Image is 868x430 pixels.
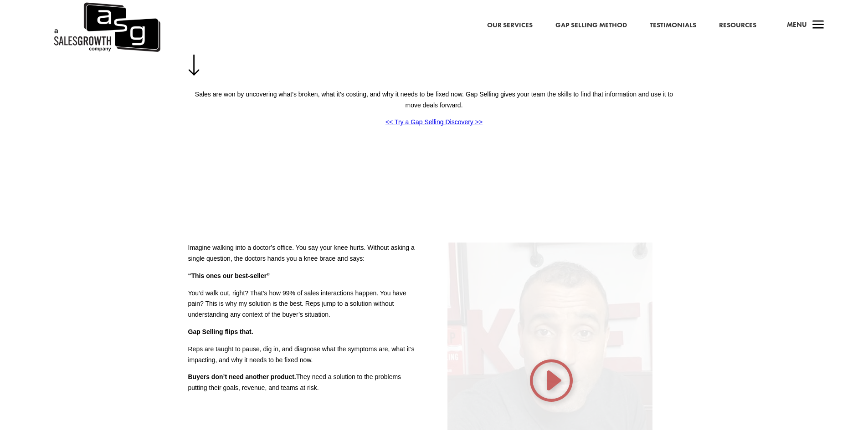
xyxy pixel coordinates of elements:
[188,202,680,218] h2: Gap Selling SETS UP SALESPEOPLE TO BE TRUSTED ADVISERS.
[487,20,533,31] a: Our Services
[188,373,296,380] strong: Buyers don’t need another product.
[188,328,253,335] strong: Gap Selling flips that.
[188,372,421,394] p: They need a solution to the problems putting their goals, revenue, and teams at risk.
[385,118,483,126] a: << Try a Gap Selling Discovery >>
[188,45,200,76] img: down-arrow
[787,20,807,29] span: Menu
[809,16,827,35] span: a
[650,20,696,31] a: Testimonials
[188,288,421,327] p: You’d walk out, right? That’s how 99% of sales interactions happen. You have pain? This is why my...
[555,20,627,31] a: Gap Selling Method
[719,20,756,31] a: Resources
[188,272,270,279] strong: “This ones our best-seller”
[188,243,421,271] p: Imagine walking into a doctor’s office. You say your knee hurts. Without asking a single question...
[188,89,680,117] p: Sales are won by uncovering what’s broken, what it’s costing, and why it needs to be fixed now. G...
[188,344,421,372] p: Reps are taught to pause, dig in, and diagnose what the symptoms are, what it’s impacting, and wh...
